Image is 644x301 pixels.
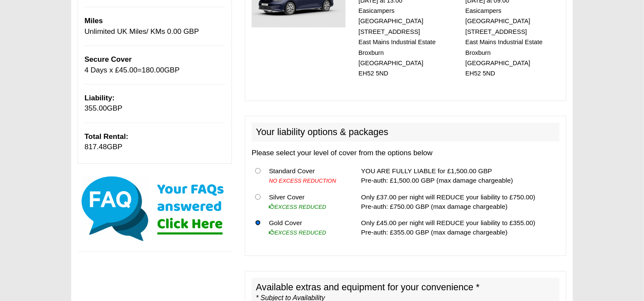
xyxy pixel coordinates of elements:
i: EXCESS REDUCED [269,229,326,236]
span: 355.00 [84,104,107,112]
p: GBP [84,93,225,114]
span: Secure Cover [84,55,132,63]
td: Only £45.00 per night will REDUCE your liability to £355.00) Pre-auth: £355.00 GBP (max damage ch... [358,215,560,241]
td: Gold Cover [265,215,348,241]
td: Only £37.00 per night will REDUCE your liability to £750.00) Pre-auth: £750.00 GBP (max damage ch... [358,189,560,215]
i: EXCESS REDUCED [269,204,326,210]
span: 817.48 [84,143,107,151]
span: 180.00 [142,66,164,74]
b: Total Rental: [84,132,128,141]
p: Unlimited UK Miles/ KMs 0.00 GBP [84,16,225,37]
td: Standard Cover [265,163,348,189]
td: YOU ARE FULLY LIABLE for £1,500.00 GBP Pre-auth: £1,500.00 GBP (max damage chargeable) [358,163,560,189]
h2: Your liability options & packages [252,123,560,141]
b: Liability: [84,94,114,102]
i: NO EXCESS REDUCTION [269,178,336,184]
p: Please select your level of cover from the options below [252,148,560,158]
span: 45.00 [119,66,138,74]
p: 4 Days x £ = GBP [84,54,225,75]
p: GBP [84,132,225,153]
b: Miles [84,17,103,25]
td: Silver Cover [265,189,348,215]
img: Click here for our most common FAQs [78,175,232,243]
